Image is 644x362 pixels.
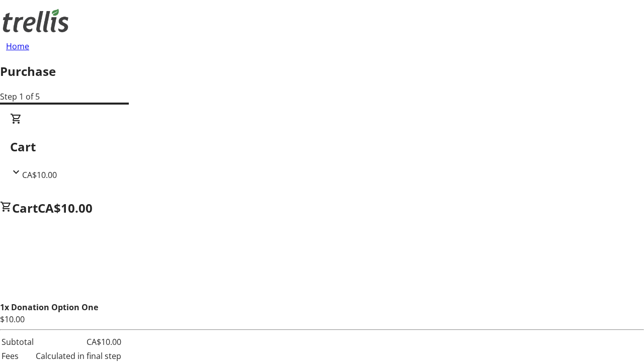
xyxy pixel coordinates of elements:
[10,138,634,156] h2: Cart
[1,335,34,348] td: Subtotal
[38,200,93,216] span: CA$10.00
[22,169,57,180] span: CA$10.00
[10,113,634,181] div: CartCA$10.00
[35,335,122,348] td: CA$10.00
[12,200,38,216] span: Cart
